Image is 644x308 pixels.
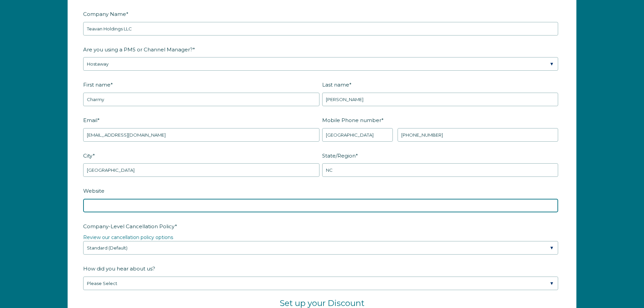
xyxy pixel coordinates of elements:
[83,9,126,19] span: Company Name
[322,115,381,125] span: Mobile Phone number
[83,115,97,125] span: Email
[322,79,349,90] span: Last name
[83,44,193,55] span: Are you using a PMS or Channel Manager?
[83,186,104,196] span: Website
[83,234,173,240] a: Review our cancellation policy options
[83,150,93,161] span: City
[83,221,175,232] span: Company-Level Cancellation Policy
[322,150,356,161] span: State/Region
[83,79,111,90] span: First name
[280,298,364,308] span: Set up your Discount
[83,263,155,274] span: How did you hear about us?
